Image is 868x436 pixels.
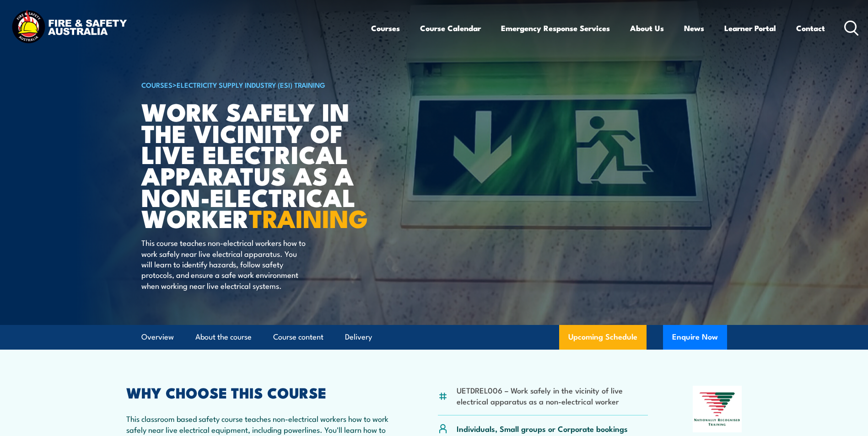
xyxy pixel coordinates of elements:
[724,16,776,40] a: Learner Portal
[273,325,323,349] a: Course content
[684,16,704,40] a: News
[177,80,325,90] a: Electricity Supply Industry (ESI) Training
[126,386,394,399] h2: WHY CHOOSE THIS COURSE
[420,16,481,40] a: Course Calendar
[559,325,647,350] a: Upcoming Schedule
[796,16,825,40] a: Contact
[501,16,610,40] a: Emergency Response Services
[141,80,173,90] a: COURSES
[141,101,367,229] h1: Work safely in the vicinity of live electrical apparatus as a non-electrical worker
[663,325,727,350] button: Enquire Now
[141,325,174,349] a: Overview
[457,385,648,406] li: UETDREL006 – Work safely in the vicinity of live electrical apparatus as a non-electrical worker
[141,79,367,90] h6: >
[630,16,664,40] a: About Us
[457,423,628,434] p: Individuals, Small groups or Corporate bookings
[693,386,742,432] img: Nationally Recognised Training logo.
[345,325,372,349] a: Delivery
[371,16,400,40] a: Courses
[195,325,252,349] a: About the course
[249,198,368,236] strong: TRAINING
[141,237,308,291] p: This course teaches non-electrical workers how to work safely near live electrical apparatus. You...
